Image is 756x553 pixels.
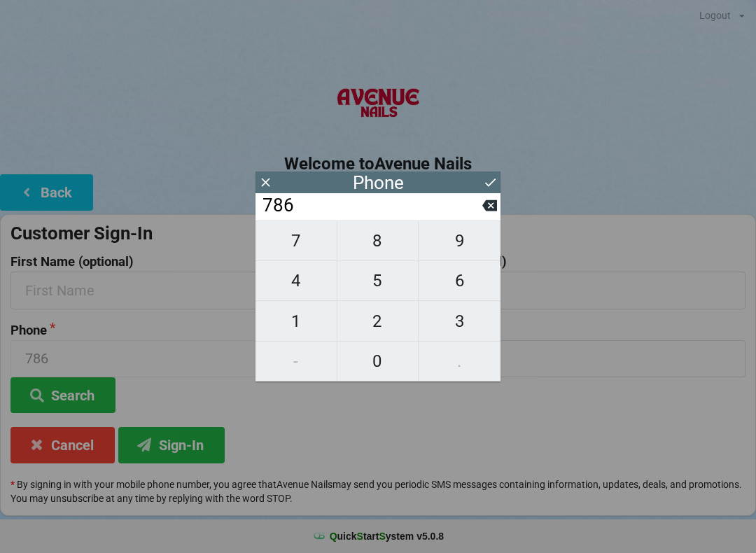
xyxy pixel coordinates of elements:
[337,342,419,381] button: 0
[419,261,500,301] button: 6
[255,307,337,336] span: 1
[255,301,337,341] button: 1
[255,266,337,295] span: 4
[255,261,337,301] button: 4
[419,307,500,336] span: 3
[337,301,419,341] button: 2
[337,346,419,376] span: 0
[353,176,404,190] div: Phone
[255,226,337,255] span: 7
[419,266,500,295] span: 6
[337,220,419,261] button: 8
[337,261,419,301] button: 5
[337,266,419,295] span: 5
[337,226,419,255] span: 8
[419,220,500,261] button: 9
[255,220,337,261] button: 7
[419,301,500,341] button: 3
[337,307,419,336] span: 2
[419,226,500,255] span: 9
